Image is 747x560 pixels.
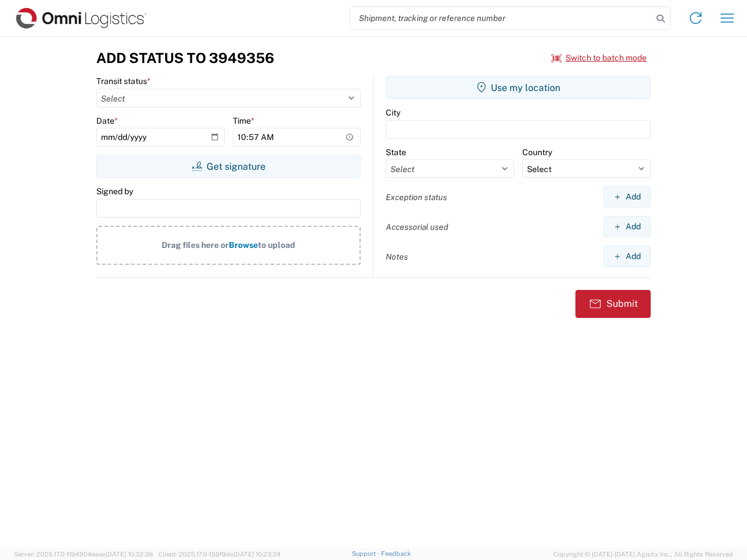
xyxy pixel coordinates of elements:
[386,222,448,232] label: Accessorial used
[14,551,153,558] span: Server: 2025.17.0-1194904eeae
[229,240,258,250] span: Browse
[522,147,552,157] label: Country
[386,76,651,99] button: Use my location
[158,551,281,558] span: Client: 2025.17.0-159f9de
[96,116,118,126] label: Date
[381,550,411,557] a: Feedback
[96,76,151,86] label: Transit status
[386,251,408,262] label: Notes
[96,186,133,197] label: Signed by
[386,192,447,202] label: Exception status
[551,48,647,68] button: Switch to batch mode
[233,551,281,558] span: [DATE] 10:23:34
[603,186,651,208] button: Add
[233,116,254,126] label: Time
[352,550,381,557] a: Support
[603,216,651,237] button: Add
[553,549,733,559] span: Copyright © [DATE]-[DATE] Agistix Inc., All Rights Reserved
[350,7,652,29] input: Shipment, tracking or reference number
[96,155,361,178] button: Get signature
[96,50,274,66] h3: Add Status to 3949356
[575,290,651,318] button: Submit
[258,240,295,250] span: to upload
[603,246,651,267] button: Add
[386,147,406,157] label: State
[106,551,153,558] span: [DATE] 10:32:38
[162,240,229,250] span: Drag files here or
[386,107,400,118] label: City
